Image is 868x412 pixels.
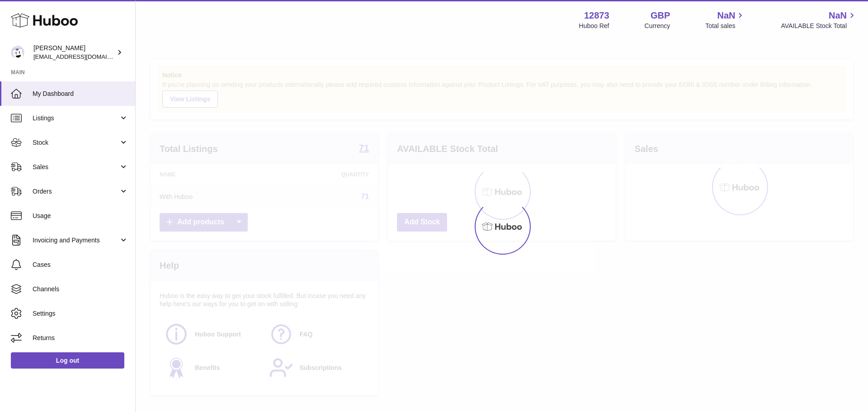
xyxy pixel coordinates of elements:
[781,22,857,30] span: AVAILABLE Stock Total
[33,138,119,147] span: Stock
[829,9,847,22] span: NaN
[33,53,133,60] span: [EMAIL_ADDRESS][DOMAIN_NAME]
[584,9,609,22] strong: 12873
[33,236,119,245] span: Invoicing and Payments
[781,9,857,30] a: NaN AVAILABLE Stock Total
[33,334,128,342] span: Returns
[33,187,119,196] span: Orders
[11,46,24,59] img: internalAdmin-12873@internal.huboo.com
[33,163,119,171] span: Sales
[717,9,735,22] span: NaN
[33,90,128,98] span: My Dashboard
[651,9,670,22] strong: GBP
[33,114,119,123] span: Listings
[33,260,128,269] span: Cases
[33,285,128,294] span: Channels
[33,212,128,220] span: Usage
[33,309,128,318] span: Settings
[705,22,745,30] span: Total sales
[11,352,124,369] a: Log out
[579,22,609,30] div: Huboo Ref
[645,22,670,30] div: Currency
[705,9,745,30] a: NaN Total sales
[33,44,115,61] div: [PERSON_NAME]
